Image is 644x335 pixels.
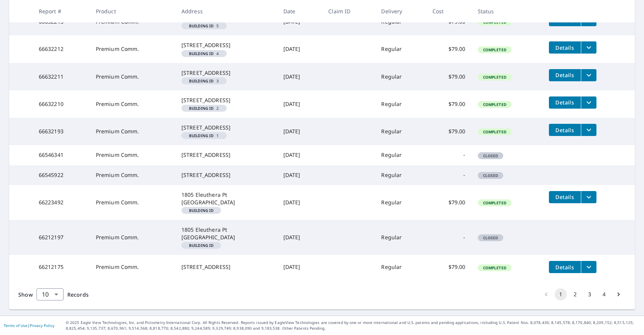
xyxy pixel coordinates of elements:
td: Premium Comm. [90,90,175,118]
td: Regular [375,165,426,185]
td: [DATE] [277,185,323,220]
td: Regular [375,63,426,90]
div: [STREET_ADDRESS] [181,263,271,271]
div: [STREET_ADDRESS] [181,41,271,49]
button: Go to page 4 [598,288,610,300]
td: $79.00 [426,118,472,145]
span: Completed [479,200,511,205]
div: Show 10 records [37,288,64,300]
button: detailsBtn-66212175 [549,261,581,273]
p: | [4,323,54,328]
span: Details [553,193,576,201]
span: Closed [479,173,503,178]
span: Closed [479,235,503,240]
td: Premium Comm. [90,63,175,90]
button: filesDropdownBtn-66212175 [581,261,596,273]
div: [STREET_ADDRESS] [181,171,271,179]
td: Regular [375,185,426,220]
span: 1 [184,134,224,137]
span: 3 [184,79,224,83]
button: filesDropdownBtn-66632211 [581,69,596,81]
div: 1805 Eleuthera Pt [GEOGRAPHIC_DATA] [181,226,271,241]
button: filesDropdownBtn-66632193 [581,124,596,136]
span: Details [553,126,576,134]
td: $79.00 [426,35,472,63]
button: detailsBtn-66632193 [549,124,581,136]
a: Privacy Policy [30,323,54,328]
td: $79.00 [426,255,472,279]
div: 10 [37,284,64,305]
em: Building ID [189,106,214,110]
a: Terms of Use [4,323,27,328]
td: [DATE] [277,255,323,279]
td: 66632211 [33,63,90,90]
td: Regular [375,35,426,63]
button: page 1 [555,288,567,300]
span: Show [18,291,33,298]
div: [STREET_ADDRESS] [181,69,271,77]
td: 66212175 [33,255,90,279]
td: Premium Comm. [90,35,175,63]
button: filesDropdownBtn-66223492 [581,191,596,203]
td: [DATE] [277,165,323,185]
span: Completed [479,129,511,134]
td: Premium Comm. [90,118,175,145]
em: Building ID [189,52,214,55]
span: Details [553,71,576,79]
td: [DATE] [277,90,323,118]
span: Details [553,99,576,106]
td: [DATE] [277,220,323,255]
span: Closed [479,153,503,158]
span: Completed [479,47,511,52]
td: [DATE] [277,35,323,63]
td: - [426,165,472,185]
td: - [426,220,472,255]
div: [STREET_ADDRESS] [181,96,271,104]
span: Records [67,291,89,298]
em: Building ID [189,243,214,247]
td: 66632210 [33,90,90,118]
em: Building ID [189,134,214,137]
td: [DATE] [277,118,323,145]
span: Completed [479,102,511,107]
td: Premium Comm. [90,145,175,165]
span: Completed [479,74,511,80]
td: $79.00 [426,63,472,90]
button: Go to page 2 [569,288,581,300]
button: filesDropdownBtn-66632210 [581,96,596,109]
nav: pagination navigation [539,288,626,300]
td: Regular [375,220,426,255]
td: Regular [375,90,426,118]
td: [DATE] [277,63,323,90]
em: Building ID [189,79,214,83]
button: detailsBtn-66632212 [549,41,581,54]
td: 66546341 [33,145,90,165]
td: Premium Comm. [90,165,175,185]
td: 66632193 [33,118,90,145]
span: Details [553,264,576,271]
span: Details [553,44,576,51]
button: filesDropdownBtn-66632212 [581,41,596,54]
td: 66632212 [33,35,90,63]
button: Go to next page [612,288,625,300]
div: 1805 Eleuthera Pt [GEOGRAPHIC_DATA] [181,191,271,206]
span: Completed [479,265,511,270]
em: Building ID [189,209,214,212]
button: detailsBtn-66632211 [549,69,581,81]
button: Go to page 3 [584,288,596,300]
td: Regular [375,118,426,145]
td: 66545922 [33,165,90,185]
button: detailsBtn-66632210 [549,96,581,109]
td: Regular [375,145,426,165]
td: 66223492 [33,185,90,220]
p: © 2025 Eagle View Technologies, Inc. and Pictometry International Corp. All Rights Reserved. Repo... [66,320,640,331]
td: Premium Comm. [90,255,175,279]
div: [STREET_ADDRESS] [181,151,271,159]
td: 66212197 [33,220,90,255]
td: [DATE] [277,145,323,165]
td: Premium Comm. [90,185,175,220]
span: 4 [184,52,224,55]
em: Building ID [189,24,214,28]
button: detailsBtn-66223492 [549,191,581,203]
div: [STREET_ADDRESS] [181,124,271,131]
